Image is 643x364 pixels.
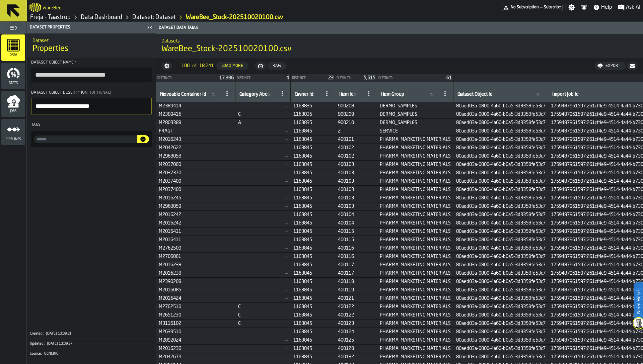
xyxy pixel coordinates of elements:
[380,237,451,243] span: PHARMA MARKETING MATERIALS
[456,170,546,176] span: 80aed03a-0800-4a60-b0a5-3d3358fe53c7
[238,103,288,109] span: —
[32,37,150,43] h2: Sub Title
[456,229,546,234] span: 80aed03a-0800-4a60-b0a5-3d3358fe53c7
[238,154,288,159] span: —
[456,137,546,142] span: 80aed03a-0800-4a60-b0a5-3d3358fe53c7
[159,154,233,159] span: M2968058
[380,154,451,159] span: PHARMA MARKETING MATERIALS
[293,246,333,251] span: 1163845
[338,304,374,309] span: 400122
[338,262,374,268] span: 400117
[238,246,288,251] span: —
[293,170,333,176] span: 1163845
[238,137,288,142] span: —
[239,92,267,97] span: label
[578,4,590,11] label: button-toggle-Notifications
[338,279,374,284] span: 400118
[159,187,233,192] span: M2037400
[293,128,333,134] span: 1163845
[590,3,615,11] label: button-toggle-Help
[338,287,374,293] span: 400119
[293,120,333,125] span: 1163835
[293,329,333,335] span: 1163845
[293,262,333,268] span: 1163845
[456,187,546,192] span: 80aed03a-0800-4a60-b0a5-3d3358fe53c7
[293,162,333,167] span: 1163845
[338,246,374,251] span: 400116
[161,44,292,55] span: WareBee_Stock-202510020100.csv
[238,170,288,176] span: —
[238,128,288,134] span: —
[380,90,438,99] input: label
[1,34,25,61] li: menu Data
[159,90,220,99] input: label
[540,5,543,10] span: —
[30,329,153,339] button: Created:[DATE] 13:39:21
[43,332,44,336] span: :
[338,187,374,192] span: 400103
[380,229,451,234] span: PHARMA MARKETING MATERIALS
[159,162,233,167] span: M2037060
[34,135,137,143] input: input-value- input-value-
[378,76,444,80] div: Distinct:
[30,352,44,356] div: Source
[145,23,154,31] label: button-toggle-Close me
[156,34,643,58] div: title-WareBee_Stock-202510020100.csv
[31,91,87,95] span: Dataset object description
[380,262,451,268] span: PHARMA MARKETING MATERIALS
[159,296,233,301] span: M2016424
[160,92,206,97] span: label
[159,329,233,335] span: M2639510
[27,22,156,33] header: Dataset Properties
[159,262,233,268] span: M2016238
[31,60,152,65] div: Dataset object name
[159,271,233,276] span: M2016238
[380,296,451,301] span: PHARMA MARKETING MATERIALS
[338,329,374,335] span: 400124
[615,3,643,11] label: button-toggle-Ask AI
[338,312,374,318] span: 400122
[238,312,288,318] span: C
[456,179,546,184] span: 80aed03a-0800-4a60-b0a5-3d3358fe53c7
[338,195,374,201] span: 400103
[338,271,374,276] span: 400117
[1,81,25,85] span: Stats
[380,170,451,176] span: PHARMA MARKETING MATERIALS
[293,279,333,284] span: 1163845
[238,162,288,167] span: —
[380,220,451,226] span: PHARMA MARKETING MATERIALS
[74,60,76,65] span: Required
[456,271,546,276] span: 80aed03a-0800-4a60-b0a5-3d3358fe53c7
[159,246,233,251] span: M2762509
[34,135,137,143] label: input-value-
[380,128,451,134] span: SERVICE
[293,195,333,201] span: 1163845
[293,179,333,184] span: 1163845
[1,109,25,113] span: Jobs
[159,170,233,176] span: M2037370
[27,33,156,58] div: title-Properties
[238,229,288,234] span: —
[182,63,190,69] span: 100
[31,123,41,127] span: Tags
[1,138,25,141] span: Pipelines
[456,154,546,159] span: 80aed03a-0800-4a60-b0a5-3d3358fe53c7
[1,119,25,146] li: menu Pipelines
[339,92,354,97] span: label
[238,329,288,335] span: —
[291,74,335,82] div: StatList-item-Distinct:
[328,76,334,80] span: 23
[456,145,546,151] span: 80aed03a-0800-4a60-b0a5-3d3358fe53c7
[31,98,152,114] textarea: Dataset object description(Optional)
[1,63,25,89] li: menu Stats
[216,62,248,70] button: button-Load More
[377,74,453,82] div: StatList-item-Distinct:
[238,237,288,243] span: —
[41,352,42,356] span: :
[132,14,176,21] a: link-to-/wh/i/36c4991f-68ef-4ca7-ab45-a2252c911eea/data/datasets/
[293,212,333,217] span: 1163845
[159,237,233,243] span: M2016411
[219,76,234,80] span: 17,396
[1,91,25,117] li: menu Jobs
[159,312,233,318] span: M2651230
